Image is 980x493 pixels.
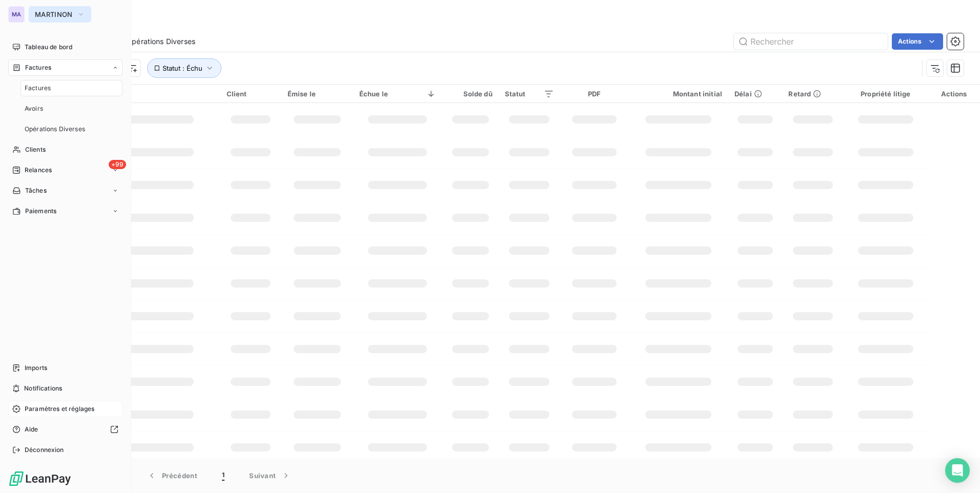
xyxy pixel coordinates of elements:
[892,33,943,50] button: Actions
[25,43,72,52] span: Tableau de bord
[288,90,347,98] div: Émise le
[25,166,52,175] span: Relances
[25,425,38,434] span: Aide
[25,363,47,373] span: Imports
[945,458,970,483] div: Open Intercom Messenger
[25,445,64,455] span: Déconnexion
[25,125,85,134] span: Opérations Diverses
[237,465,303,486] button: Suivant
[227,90,275,98] div: Client
[25,207,56,216] span: Paiements
[359,90,436,98] div: Échue le
[734,33,888,50] input: Rechercher
[8,421,122,438] a: Aide
[734,90,776,98] div: Délai
[788,90,837,98] div: Retard
[8,6,25,23] div: MA
[35,10,73,18] span: MARTINON
[850,90,922,98] div: Propriété litige
[134,465,210,486] button: Précédent
[25,104,43,113] span: Avoirs
[24,384,62,393] span: Notifications
[25,404,94,414] span: Paramètres et réglages
[162,64,202,72] span: Statut : Échu
[222,470,224,481] span: 1
[448,90,493,98] div: Solde dû
[25,186,47,195] span: Tâches
[634,90,722,98] div: Montant initial
[25,63,51,72] span: Factures
[147,58,221,78] button: Statut : Échu
[505,90,555,98] div: Statut
[25,145,46,154] span: Clients
[566,90,622,98] div: PDF
[210,465,237,486] button: 1
[126,36,195,47] span: Opérations Diverses
[25,84,51,93] span: Factures
[934,90,974,98] div: Actions
[8,470,72,487] img: Logo LeanPay
[109,160,126,169] span: +99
